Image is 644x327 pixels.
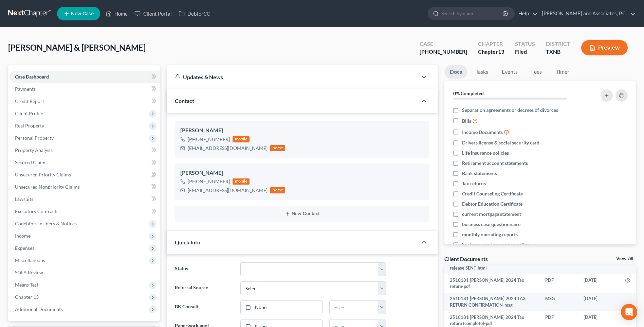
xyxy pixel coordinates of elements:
[462,180,486,187] span: Tax returns
[578,274,620,293] td: [DATE]
[171,300,237,314] label: BK Consult
[10,266,160,279] a: SOFA Review
[15,147,53,153] span: Property Analysis
[15,110,43,116] span: Client Profile
[462,150,509,156] span: Life insurance policies
[538,7,636,20] a: [PERSON_NAME] and Associates, P.C.
[546,40,570,48] div: District
[15,123,44,128] span: Real Property
[175,73,409,81] div: Updates & News
[515,40,535,48] div: Status
[188,187,268,194] div: [EMAIL_ADDRESS][DOMAIN_NAME]
[270,187,285,193] div: home
[180,126,424,135] div: [PERSON_NAME]
[15,257,45,263] span: Miscellaneous
[188,136,230,143] div: [PHONE_NUMBER]
[462,118,471,124] span: Bills
[462,241,530,248] span: business case income projection
[526,65,548,79] a: Fees
[462,190,523,197] span: Credit Counseling Certificate
[233,136,250,142] div: mobile
[515,48,535,56] div: Filed
[15,221,77,226] span: Codebtors Insiders & Notices
[15,74,49,80] span: Case Dashboard
[462,221,520,228] span: business case questionnaire
[498,48,504,55] span: 13
[15,270,43,275] span: SOFA Review
[10,95,160,107] a: Credit Report
[15,98,44,104] span: Credit Report
[241,301,322,314] a: None
[15,86,36,92] span: Payments
[15,184,80,190] span: Unsecured Nonpriority Claims
[462,129,503,136] span: Income Documents
[233,178,250,185] div: mobile
[131,7,175,20] a: Client Portal
[330,301,378,314] input: -- : --
[171,281,237,295] label: Referral Source
[453,90,484,96] strong: 0% Completed
[188,145,268,152] div: [EMAIL_ADDRESS][DOMAIN_NAME]
[15,233,31,239] span: Income
[10,144,160,156] a: Property Analysis
[10,71,160,83] a: Case Dashboard
[444,255,488,262] div: Client Documents
[515,7,538,20] a: Help
[102,7,131,20] a: Home
[550,65,575,79] a: Timer
[470,65,494,79] a: Tasks
[15,294,39,300] span: Chapter 13
[15,135,54,141] span: Personal Property
[10,205,160,218] a: Executory Contracts
[15,159,48,165] span: Secured Claims
[10,181,160,193] a: Unsecured Nonpriority Claims
[10,156,160,169] a: Secured Claims
[8,42,146,52] span: [PERSON_NAME] & [PERSON_NAME]
[180,169,424,177] div: [PERSON_NAME]
[462,201,522,207] span: Debtor Education Certificate
[462,170,497,177] span: Bank statements
[546,48,570,56] div: TXNB
[444,65,467,79] a: Docs
[581,40,628,55] button: Preview
[462,231,518,238] span: monthly operating reports
[175,7,214,20] a: DebtorCC
[420,40,467,48] div: Case
[270,145,285,151] div: home
[578,293,620,311] td: [DATE]
[441,7,503,20] input: Search by name...
[462,160,528,167] span: Retirement account statements
[478,48,504,56] div: Chapter
[444,293,540,311] td: 2510181 [PERSON_NAME] 2024 TAX RETURN CONFIRMATION-msg
[171,262,237,276] label: Status
[180,211,424,217] button: New Contact
[15,196,33,202] span: Lawsuits
[71,11,94,16] span: New Case
[10,193,160,205] a: Lawsuits
[10,83,160,95] a: Payments
[540,274,578,293] td: PDF
[10,169,160,181] a: Unsecured Priority Claims
[15,306,63,312] span: Additional Documents
[462,107,558,114] span: Separation agreements or decrees of divorces
[175,98,194,104] span: Contact
[15,282,38,288] span: Means Test
[420,48,467,56] div: [PHONE_NUMBER]
[15,172,71,177] span: Unsecured Priority Claims
[175,239,200,245] span: Quick Info
[444,274,540,293] td: 2510181 [PERSON_NAME] 2024 Tax return-pdf
[462,139,539,146] span: Drivers license & social security card
[15,245,34,251] span: Expenses
[621,304,637,320] div: Open Intercom Messenger
[478,40,504,48] div: Chapter
[188,178,230,185] div: [PHONE_NUMBER]
[496,65,523,79] a: Events
[616,256,633,261] a: View All
[462,211,521,218] span: current mortgage statement
[15,208,58,214] span: Executory Contracts
[540,293,578,311] td: MSG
